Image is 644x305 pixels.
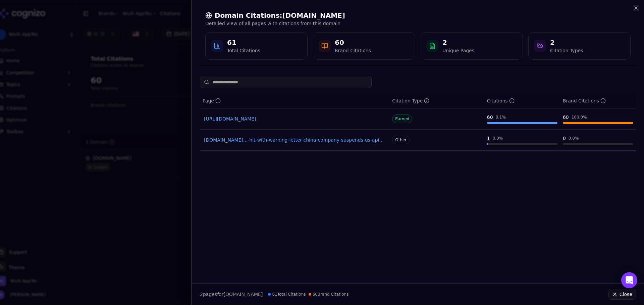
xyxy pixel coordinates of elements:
[560,93,636,108] th: brandCitationCount
[487,135,490,142] div: 1
[496,115,506,120] div: 0.1 %
[550,38,583,47] div: 2
[389,93,484,108] th: citationTypes
[204,116,385,122] a: [URL][DOMAIN_NAME]
[563,135,566,142] div: 0
[572,115,587,120] div: 100.0 %
[335,38,371,47] div: 60
[204,137,385,143] a: [DOMAIN_NAME]...-hit-with-warning-letter-china-company-suspends-us-api-production
[392,97,429,104] div: Citation Type
[309,292,349,297] span: 60 Brand Citations
[563,97,606,104] div: Brand Citations
[392,136,410,144] span: Other
[335,47,371,54] div: Brand Citations
[487,97,515,104] div: Citations
[200,291,263,298] p: page s for
[203,97,221,104] div: Page
[392,115,412,123] span: Earned
[223,292,263,297] span: [DOMAIN_NAME]
[484,93,560,108] th: totalCitationCount
[608,289,636,300] button: Close
[493,136,503,141] div: 0.0 %
[205,20,631,27] p: Detailed view of all pages with citations from this domain
[268,292,306,297] span: 61 Total Citations
[487,114,493,121] div: 60
[442,38,474,47] div: 2
[200,93,636,151] div: Data table
[227,38,260,47] div: 61
[227,47,260,54] div: Total Citations
[200,292,203,297] span: 2
[200,93,389,108] th: page
[563,114,569,121] div: 60
[569,136,579,141] div: 0.0 %
[205,11,631,20] h2: Domain Citations: [DOMAIN_NAME]
[550,47,583,54] div: Citation Types
[442,47,474,54] div: Unique Pages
